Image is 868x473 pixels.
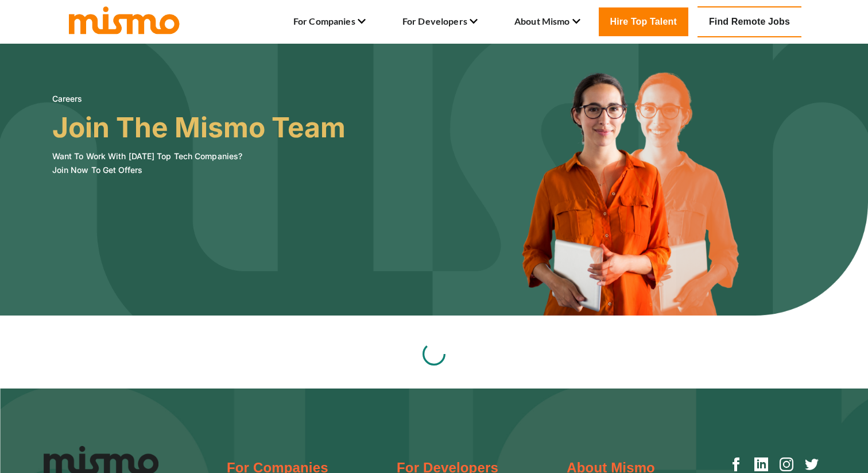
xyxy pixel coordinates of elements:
img: logo [67,4,181,35]
li: For Companies [293,12,366,32]
h6: Careers [52,92,346,106]
a: Hire Top Talent [599,7,688,36]
a: Find Remote Jobs [697,6,801,37]
h3: Join The Mismo Team [52,111,346,144]
li: For Developers [402,12,478,32]
li: About Mismo [514,12,580,32]
h6: Want To Work With [DATE] Top Tech Companies? Join Now To Get Offers [52,149,346,177]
